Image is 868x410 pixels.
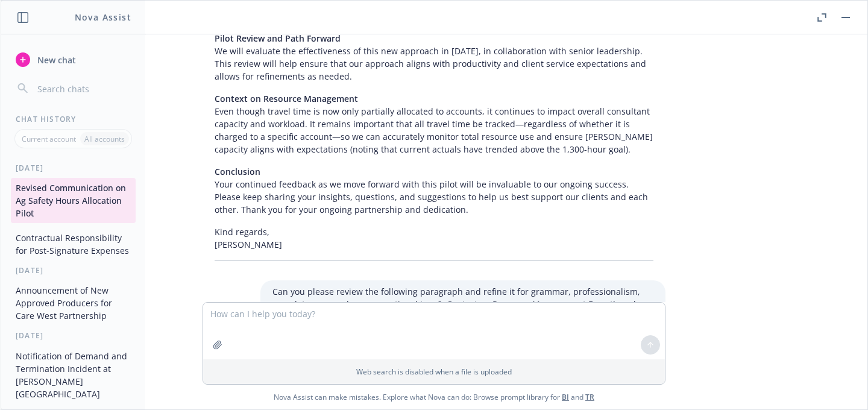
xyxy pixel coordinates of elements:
[210,367,658,377] p: Web search is disabled when a file is uploaded
[11,49,136,71] button: New chat
[215,225,653,251] p: Kind regards, [PERSON_NAME]
[35,80,131,97] input: Search chats
[1,163,145,173] div: [DATE]
[215,33,341,44] span: Pilot Review and Path Forward
[84,134,125,144] p: All accounts
[1,114,145,124] div: Chat History
[22,134,76,144] p: Current account
[1,265,145,276] div: [DATE]
[585,392,594,402] a: TR
[215,92,653,156] p: Even though travel time is now only partially allocated to accounts, it continues to impact overa...
[562,392,569,402] a: BI
[215,166,260,177] span: Conclusion
[11,178,136,223] button: Revised Communication on Ag Safety Hours Allocation Pilot
[215,93,358,104] span: Context on Resource Management
[11,346,136,404] button: Notification of Demand and Termination Incident at [PERSON_NAME][GEOGRAPHIC_DATA]
[272,285,653,374] p: Can you please review the following paragraph and refine it for grammar, professionalism, complet...
[1,330,145,341] div: [DATE]
[11,280,136,326] button: Announcement of New Approved Producers for Care West Partnership
[215,165,653,216] p: Your continued feedback as we move forward with this pilot will be invaluable to our ongoing succ...
[35,54,76,66] span: New chat
[5,385,863,409] span: Nova Assist can make mistakes. Explore what Nova can do: Browse prompt library for and
[75,11,131,24] h1: Nova Assist
[215,32,653,83] p: We will evaluate the effectiveness of this new approach in [DATE], in collaboration with senior l...
[11,228,136,260] button: Contractual Responsibility for Post-Signature Expenses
